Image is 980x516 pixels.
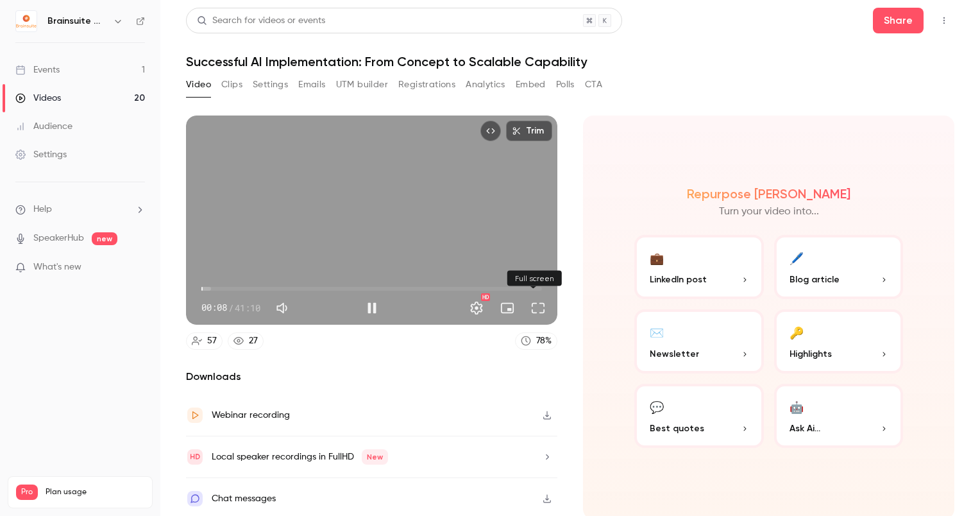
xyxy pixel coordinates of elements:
div: 78 % [536,334,552,348]
span: Ask Ai... [790,422,820,435]
button: Turn on miniplayer [494,295,520,321]
span: Best quotes [650,422,704,435]
div: 🔑 [790,322,804,342]
div: HD [481,293,490,301]
button: Embed [516,74,546,95]
div: Webinar recording [212,408,290,423]
span: Newsletter [650,347,699,361]
button: 💬Best quotes [634,384,764,448]
a: 57 [186,332,223,350]
div: ✉️ [650,322,664,342]
img: Brainsuite Webinars [16,11,37,31]
span: 00:08 [201,301,227,314]
p: Turn your video into... [719,204,819,219]
span: Help [33,203,52,216]
div: Full screen [507,271,562,286]
div: 💼 [650,248,664,268]
button: UTM builder [336,74,388,95]
button: Mute [271,295,296,321]
li: help-dropdown-opener [15,203,145,216]
h1: Successful AI Implementation: From Concept to Scalable Capability [186,54,954,69]
h2: Repurpose [PERSON_NAME] [687,186,850,202]
h2: Downloads [186,369,557,384]
span: Plan usage [46,487,144,497]
button: Pause [359,295,385,321]
button: Video [186,74,211,95]
div: 00:08 [201,301,260,314]
button: ✉️Newsletter [634,309,764,374]
span: 41:10 [235,301,260,314]
a: SpeakerHub [33,232,84,245]
div: 57 [207,334,217,348]
a: 78% [515,332,557,350]
button: 🔑Highlights [774,309,904,374]
div: Local speaker recordings in FullHD [212,449,388,465]
div: 🖊️ [790,248,804,268]
button: Share [873,8,924,33]
button: Analytics [466,74,505,95]
button: Trim [506,121,552,141]
div: Search for videos or events [197,14,325,28]
button: Settings [464,295,489,321]
span: new [92,232,117,245]
iframe: Noticeable Trigger [130,262,145,273]
button: 🤖Ask Ai... [774,384,904,448]
button: Settings [253,74,288,95]
span: LinkedIn post [650,273,707,286]
button: Top Bar Actions [934,10,954,31]
button: 💼LinkedIn post [634,235,764,299]
div: Audience [15,120,72,133]
div: Videos [15,92,61,105]
a: 27 [228,332,264,350]
button: Polls [556,74,575,95]
button: Full screen [525,295,551,321]
span: What's new [33,261,81,274]
span: New [362,449,388,465]
div: Chat messages [212,491,276,506]
h6: Brainsuite Webinars [47,15,108,28]
div: Events [15,64,60,76]
span: / [228,301,233,314]
button: Embed video [480,121,501,141]
button: 🖊️Blog article [774,235,904,299]
button: Clips [221,74,242,95]
div: 🤖 [790,397,804,417]
span: Pro [16,485,38,500]
button: Emails [298,74,325,95]
div: 💬 [650,397,664,417]
div: 27 [249,334,258,348]
div: Settings [15,148,67,161]
span: Highlights [790,347,832,361]
button: CTA [585,74,602,95]
span: Blog article [790,273,840,286]
button: Registrations [398,74,455,95]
